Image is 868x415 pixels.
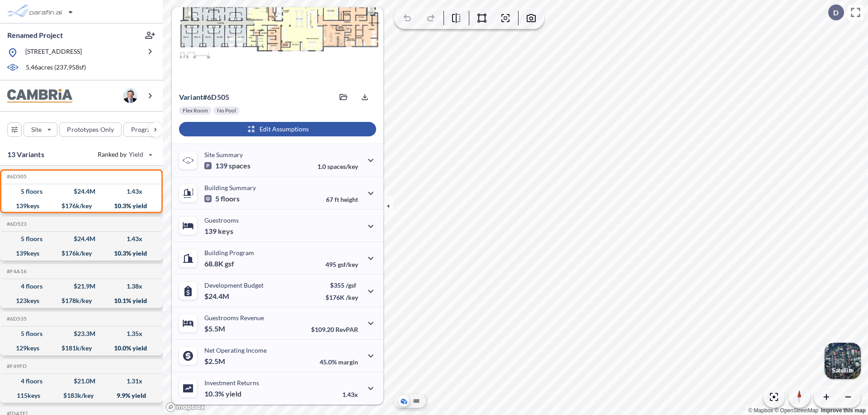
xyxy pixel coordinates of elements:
[24,122,57,137] button: Site
[748,407,773,414] a: Mapbox
[5,173,27,180] h5: Click to copy the code
[25,47,82,58] p: [STREET_ADDRESS]
[179,93,229,102] p: # 6d505
[123,122,172,137] button: Program
[204,292,231,301] p: $24.4M
[5,363,27,369] h5: Click to copy the code
[204,281,264,289] p: Development Budget
[338,358,358,366] span: margin
[204,227,233,236] p: 139
[90,147,158,162] button: Ranked by Yield
[325,294,358,301] p: $176K
[204,379,259,387] p: Investment Returns
[179,122,376,136] button: Edit Assumptions
[204,161,250,170] p: 139
[5,221,27,227] h5: Click to copy the code
[5,268,27,275] h5: Click to copy the code
[221,194,240,203] span: floors
[7,89,72,103] img: BrandImage
[821,407,866,414] a: Improve this map
[346,281,356,289] span: /gsf
[832,367,854,374] p: Satellite
[825,343,861,379] img: Switcher Image
[204,314,264,322] p: Guestrooms Revenue
[204,324,226,333] p: $5.5M
[204,194,240,203] p: 5
[179,93,203,101] span: Variant
[204,346,267,354] p: Net Operating Income
[204,216,239,224] p: Guestrooms
[129,150,144,159] span: Yield
[338,261,358,268] span: gsf/key
[317,163,358,170] p: 1.0
[335,196,339,203] span: ft
[67,125,114,134] p: Prototypes Only
[218,227,233,236] span: keys
[123,89,137,103] img: user logo
[311,326,358,333] p: $109.20
[225,259,234,268] span: gsf
[204,184,256,191] p: Building Summary
[204,357,226,366] p: $2.5M
[325,261,358,268] p: 495
[411,396,422,406] button: Site Plan
[229,161,250,170] span: spaces
[204,249,254,256] p: Building Program
[226,389,241,398] span: yield
[5,316,27,322] h5: Click to copy the code
[346,294,358,301] span: /key
[342,391,358,398] p: 1.43x
[59,122,122,137] button: Prototypes Only
[7,30,63,40] p: Renamed Project
[320,358,358,366] p: 45.0%
[31,125,42,134] p: Site
[131,125,156,134] p: Program
[204,151,243,159] p: Site Summary
[217,107,236,114] p: No Pool
[335,326,358,333] span: RevPAR
[26,63,86,73] p: 5.46 acres ( 237,958 sf)
[165,402,205,412] a: Mapbox homepage
[774,407,818,414] a: OpenStreetMap
[204,389,241,398] p: 10.3%
[325,281,358,289] p: $355
[7,149,44,160] p: 13 Variants
[825,343,861,379] button: Switcher ImageSatellite
[833,9,839,17] p: D
[327,163,358,170] span: spaces/key
[204,259,234,268] p: 68.8K
[183,107,208,114] p: Flex Room
[326,196,358,203] p: 67
[340,196,358,203] span: height
[398,396,409,406] button: Aerial View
